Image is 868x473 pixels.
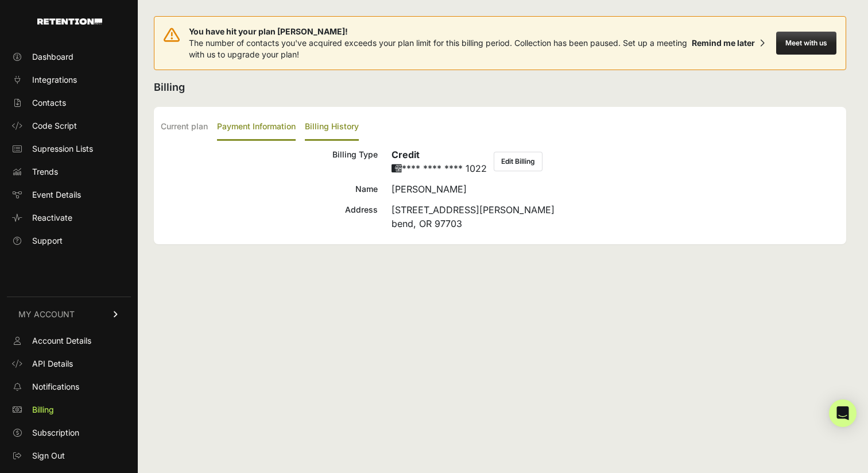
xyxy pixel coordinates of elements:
button: Edit Billing [494,152,542,171]
div: [PERSON_NAME] [392,182,839,196]
span: Subscription [32,427,79,439]
span: Contacts [32,97,66,109]
button: Meet with us [776,32,836,55]
a: Reactivate [7,209,131,227]
span: The number of contacts you've acquired exceeds your plan limit for this billing period. Collectio... [189,38,687,59]
span: Trends [32,166,58,178]
span: You have hit your plan [PERSON_NAME]! [189,26,687,37]
a: Account Details [7,332,131,350]
span: MY ACCOUNT [18,309,75,320]
a: Notifications [7,378,131,396]
span: Billing [32,404,54,416]
span: Dashboard [32,51,73,63]
a: MY ACCOUNT [7,297,131,332]
div: Billing Type [161,148,378,175]
button: Remind me later [687,33,769,53]
a: API Details [7,355,131,373]
a: Billing [7,401,131,419]
div: Name [161,182,378,196]
span: Notifications [32,381,79,393]
label: Billing History [305,114,359,141]
label: Current plan [161,114,208,141]
span: Account Details [32,335,91,347]
span: API Details [32,358,73,370]
a: Sign Out [7,447,131,465]
div: Remind me later [692,37,755,49]
h6: Credit [392,148,487,161]
span: Integrations [32,74,77,86]
a: Contacts [7,94,131,112]
a: Trends [7,163,131,181]
div: Open Intercom Messenger [829,399,857,427]
img: Retention.com [37,18,102,25]
span: Supression Lists [32,143,93,155]
h2: Billing [154,79,846,95]
span: Event Details [32,189,81,201]
div: [STREET_ADDRESS][PERSON_NAME] bend, OR 97703 [392,203,839,230]
span: Support [32,235,63,247]
a: Subscription [7,424,131,442]
a: Dashboard [7,48,131,66]
a: Support [7,232,131,250]
a: Code Script [7,117,131,135]
span: Code Script [32,120,77,132]
a: Integrations [7,71,131,89]
span: Sign Out [32,450,65,462]
label: Payment Information [217,114,296,141]
a: Supression Lists [7,140,131,158]
span: Reactivate [32,212,72,224]
div: Address [161,203,378,230]
a: Event Details [7,186,131,204]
